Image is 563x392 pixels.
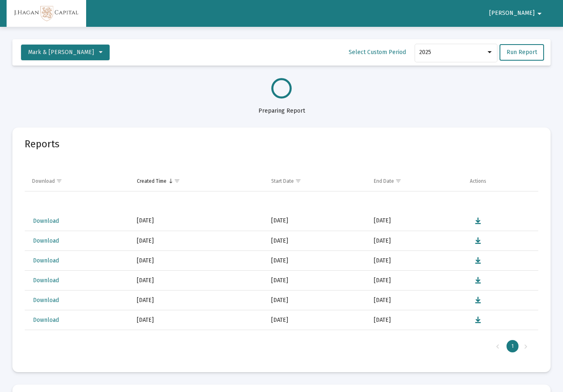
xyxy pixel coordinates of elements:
[265,211,368,231] td: [DATE]
[368,251,464,271] td: [DATE]
[507,49,537,56] span: Run Report
[56,178,62,184] span: Show filter options for column 'Download'
[33,277,59,284] span: Download
[137,257,260,265] div: [DATE]
[174,178,180,184] span: Show filter options for column 'Created Time'
[419,49,431,56] span: 2025
[500,44,544,61] button: Run Report
[374,178,394,184] div: End Date
[137,316,260,324] div: [DATE]
[33,257,59,264] span: Download
[137,296,260,305] div: [DATE]
[507,340,518,352] div: Page 1
[479,5,554,21] button: [PERSON_NAME]
[137,217,260,225] div: [DATE]
[368,231,464,251] td: [DATE]
[368,171,464,191] td: Column End Date
[12,99,551,115] div: Preparing Report
[295,178,301,184] span: Show filter options for column 'Start Date'
[137,276,260,285] div: [DATE]
[13,5,80,22] img: Dashboard
[28,49,94,56] span: Mark & [PERSON_NAME]
[33,316,59,324] span: Download
[265,231,368,251] td: [DATE]
[464,171,538,191] td: Column Actions
[33,217,59,224] span: Download
[25,335,538,358] div: Page Navigation
[349,49,406,56] span: Select Custom Period
[33,237,59,244] span: Download
[265,251,368,271] td: [DATE]
[535,5,544,22] mat-icon: arrow_drop_down
[265,290,368,310] td: [DATE]
[131,171,265,191] td: Column Created Time
[25,171,131,191] td: Column Download
[368,211,464,231] td: [DATE]
[137,237,260,245] div: [DATE]
[368,271,464,290] td: [DATE]
[368,310,464,330] td: [DATE]
[265,271,368,290] td: [DATE]
[368,330,464,350] td: [DATE]
[519,340,533,352] div: Next Page
[395,178,401,184] span: Show filter options for column 'End Date'
[489,10,535,17] span: [PERSON_NAME]
[21,45,110,60] button: Mark & [PERSON_NAME]
[265,171,368,191] td: Column Start Date
[491,340,504,352] div: Previous Page
[25,151,538,358] div: Data grid
[271,178,294,184] div: Start Date
[265,330,368,350] td: [DATE]
[368,290,464,310] td: [DATE]
[265,310,368,330] td: [DATE]
[470,178,486,184] div: Actions
[32,178,55,184] div: Download
[137,178,167,184] div: Created Time
[25,140,59,148] mat-card-title: Reports
[33,297,59,304] span: Download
